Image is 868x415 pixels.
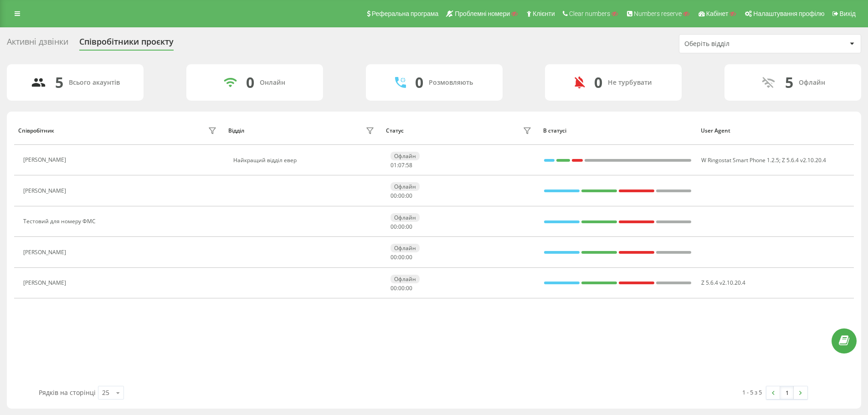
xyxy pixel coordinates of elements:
span: 00 [406,284,412,292]
div: Відділ [228,128,244,134]
span: 00 [406,223,412,231]
span: 00 [390,223,397,231]
div: [PERSON_NAME] [23,280,68,286]
span: Клієнти [533,10,555,17]
span: Clear numbers [569,10,610,17]
span: Проблемні номери [455,10,510,17]
div: 5 [55,74,63,91]
div: В статусі [543,128,692,134]
span: Реферальна програма [372,10,439,17]
div: 0 [415,74,423,91]
span: 00 [406,253,412,261]
div: Онлайн [260,79,285,87]
span: 00 [406,192,412,200]
div: : : [390,193,412,199]
span: 00 [390,253,397,261]
div: Офлайн [390,152,420,160]
div: Активні дзвінки [7,37,68,51]
div: : : [390,162,412,169]
div: 5 [785,74,793,91]
div: Офлайн [390,213,420,222]
span: 00 [398,253,405,261]
div: 1 - 5 з 5 [742,388,762,397]
span: 07 [398,161,405,169]
div: Розмовляють [429,79,473,87]
div: Офлайн [390,275,420,283]
div: Тестовий для номеру ФМС [23,218,98,225]
span: W Ringostat Smart Phone 1.2.5 [701,156,779,164]
span: Рядків на сторінці [39,388,96,397]
div: Офлайн [799,79,825,87]
div: Всього акаунтів [69,79,120,87]
span: 00 [398,223,405,231]
span: Numbers reserve [634,10,682,17]
div: : : [390,254,412,261]
span: Кабінет [706,10,729,17]
a: 1 [780,386,794,399]
div: Не турбувати [608,79,652,87]
span: Z 5.6.4 v2.10.20.4 [782,156,826,164]
span: 00 [390,284,397,292]
div: User Agent [701,128,850,134]
span: Z 5.6.4 v2.10.20.4 [701,279,745,287]
div: 25 [102,388,109,397]
span: 00 [398,192,405,200]
div: Оберіть відділ [684,40,793,48]
div: : : [390,285,412,292]
div: : : [390,224,412,230]
div: Найкращий відділ евер [233,157,377,164]
span: 01 [390,161,397,169]
div: Офлайн [390,244,420,252]
div: Співробітники проєкту [79,37,174,51]
span: Вихід [840,10,856,17]
div: Офлайн [390,182,420,191]
span: 00 [398,284,405,292]
div: 0 [594,74,602,91]
div: [PERSON_NAME] [23,157,68,163]
div: [PERSON_NAME] [23,249,68,256]
span: 58 [406,161,412,169]
span: 00 [390,192,397,200]
div: 0 [246,74,254,91]
div: Співробітник [18,128,54,134]
div: [PERSON_NAME] [23,188,68,194]
div: Статус [386,128,404,134]
span: Налаштування профілю [753,10,824,17]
